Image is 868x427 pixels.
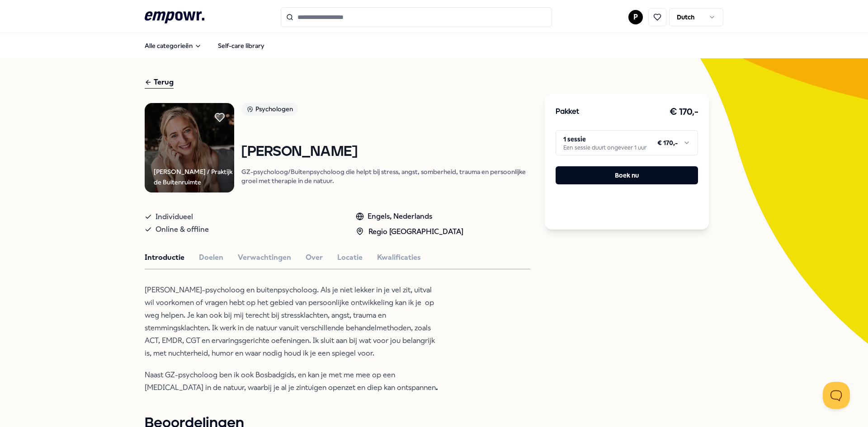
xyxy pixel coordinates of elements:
[377,252,421,263] button: Kwalificaties
[281,7,552,27] input: Search for products, categories or subcategories
[337,252,363,263] button: Locatie
[241,167,530,185] p: GZ-psycholoog/Buitenpsycholoog die helpt bij stress, angst, somberheid, trauma en persoonlijke gr...
[145,76,174,89] div: Terug
[823,382,850,409] iframe: Help Scout Beacon - Open
[306,252,323,263] button: Over
[156,223,209,236] span: Online & offline
[137,37,209,55] button: Alle categorieën
[145,103,234,192] img: Product Image
[670,105,698,119] h3: € 170,-
[556,166,698,184] button: Boek nu
[356,211,463,222] div: Engels, Nederlands
[211,37,272,55] a: Self-care library
[154,167,234,187] div: [PERSON_NAME] / Praktijk de Buitenruimte
[238,252,291,263] button: Verwachtingen
[241,103,530,119] a: Psychologen
[556,106,579,118] h3: Pakket
[137,37,272,55] nav: Main
[241,103,298,116] div: Psychologen
[356,226,463,238] div: Regio [GEOGRAPHIC_DATA]
[436,383,438,392] strong: .
[156,211,193,223] span: Individueel
[241,144,530,160] h1: [PERSON_NAME]
[145,284,439,360] p: [PERSON_NAME]-psycholoog en buitenpsycholoog. Als je niet lekker in je vel zit, uitval wil voorko...
[145,252,184,263] button: Introductie
[145,369,439,394] p: Naast GZ-psycholoog ben ik ook Bosbadgids, en kan je met me mee op een [MEDICAL_DATA] in de natuu...
[199,252,223,263] button: Doelen
[628,10,643,24] button: P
